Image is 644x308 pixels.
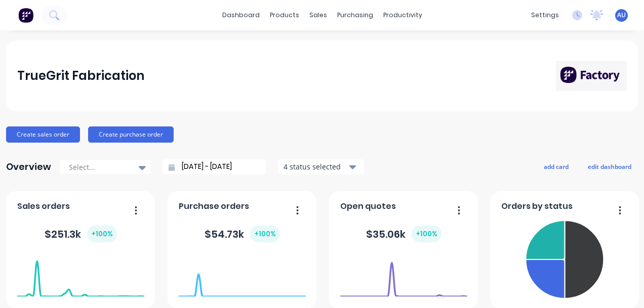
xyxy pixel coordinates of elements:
[265,8,304,23] div: products
[17,200,70,212] span: Sales orders
[581,160,638,173] button: edit dashboard
[87,226,117,242] div: + 100 %
[412,226,441,242] div: + 100 %
[617,11,626,20] span: AU
[205,226,280,242] div: $ 54.73k
[284,161,347,172] div: 4 status selected
[6,157,51,177] div: Overview
[250,226,280,242] div: + 100 %
[366,226,441,242] div: $ 35.06k
[378,8,427,23] div: productivity
[217,8,265,23] a: dashboard
[332,8,378,23] div: purchasing
[304,8,332,23] div: sales
[17,66,144,86] div: TrueGrit Fabrication
[18,8,33,23] img: Factory
[45,226,117,242] div: $ 251.3k
[556,61,627,91] img: TrueGrit Fabrication
[179,200,249,212] span: Purchase orders
[6,126,80,143] button: Create sales order
[537,160,575,173] button: add card
[501,200,573,212] span: Orders by status
[88,126,174,143] button: Create purchase order
[278,159,364,174] button: 4 status selected
[340,200,396,212] span: Open quotes
[526,8,564,23] div: settings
